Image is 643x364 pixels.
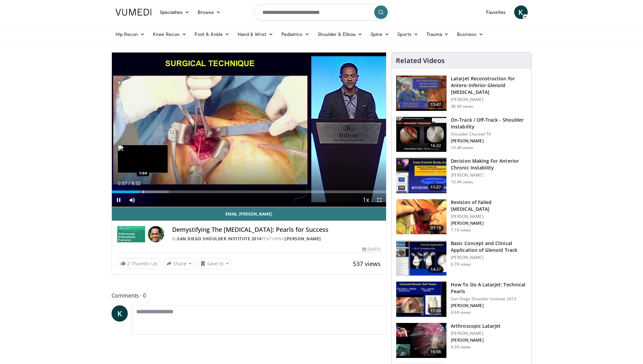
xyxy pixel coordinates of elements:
a: Hip Recon [112,27,149,41]
a: Pediatrics [277,27,314,41]
img: image.jpeg [117,145,168,173]
p: 6.7K views [451,262,471,267]
p: 6.6K views [451,310,471,315]
p: [PERSON_NAME] [451,97,527,102]
p: [PERSON_NAME] [451,138,527,144]
h3: Basic Concept and Clinical Application of Glenoid Track [451,240,527,254]
p: [PERSON_NAME] [451,221,527,226]
video-js: Video Player [112,53,386,207]
span: 15:47 [428,101,444,108]
p: 19.4K views [451,145,473,150]
a: 07:18 Revision of Failed [MEDICAL_DATA] [PERSON_NAME] [PERSON_NAME] 7.1K views [396,199,527,235]
span: / [129,181,130,186]
a: Knee Recon [149,27,190,41]
a: 15:47 Latarjet Reconstruction for Antero-Inferior Glenoid [MEDICAL_DATA] [PERSON_NAME] 38.6K views [396,75,527,111]
img: eeb7f7b7-f98a-441e-8935-4fc4da3a6ed4.150x105_q85_crop-smart_upscale.jpg [396,323,446,358]
h3: Latarjet Reconstruction for Antero-Inferior Glenoid [MEDICAL_DATA] [451,75,527,96]
span: 537 views [353,260,381,268]
h3: How To Do A Latarjet: Technical Pearls [451,281,527,295]
p: [PERSON_NAME] [451,214,527,219]
p: 7.1K views [451,227,471,233]
img: aaa41d3a-2597-45de-acbb-3f8031e93dd9.150x105_q85_crop-smart_upscale.jpg [396,117,446,152]
img: fylOjp5pkC-GA4Zn4xMDoxOjA4MTsiGN.150x105_q85_crop-smart_upscale.jpg [396,199,446,235]
a: 11:27 Decision Making For Anterior Chronic Instability [PERSON_NAME] 10.4K views [396,158,527,194]
p: 4.3K views [451,344,471,350]
p: [PERSON_NAME] [451,338,501,343]
a: San Diego Shoulder Institute 2014 [177,236,262,242]
span: 2 [127,260,130,267]
h4: Demystifying The [MEDICAL_DATA]: Pearls for Success [172,226,381,234]
span: 9:32 [132,181,141,186]
a: K [514,5,528,19]
a: Hand & Wrist [234,27,277,41]
button: Fullscreen [373,193,386,207]
a: Foot & Ankle [190,27,234,41]
a: [PERSON_NAME] [285,236,321,242]
p: [PERSON_NAME] [451,173,527,178]
a: Trauma [422,27,453,41]
img: VuMedi Logo [116,9,152,16]
a: 14:37 Basic Concept and Clinical Application of Glenoid Track [PERSON_NAME] 6.7K views [396,240,527,276]
a: Specialties [156,5,194,19]
h3: On-Track / Off-Track - Shoulder Instability [451,117,527,130]
span: 16:56 [428,348,444,355]
h4: Related Videos [396,57,445,65]
img: 3db276fc-a2f7-4e70-8ee6-be14791f74dd.150x105_q85_crop-smart_upscale.jpg [396,240,446,276]
span: 0:57 [118,181,127,186]
a: 11:04 How To Do A Latarjet: Technical Pearls San Diego Shoulder Institute 2013 [PERSON_NAME] 6.6K... [396,281,527,317]
span: Comments 0 [112,291,387,300]
a: Spine [366,27,393,41]
button: Mute [125,193,139,207]
a: Sports [393,27,422,41]
p: [PERSON_NAME] [451,255,527,260]
a: 16:56 Arthroscopic Latarjet [PERSON_NAME] [PERSON_NAME] 4.3K views [396,323,527,359]
p: 38.6K views [451,104,473,109]
p: 10.4K views [451,179,473,185]
span: 07:18 [428,225,444,231]
a: Browse [194,5,225,19]
span: 16:32 [428,142,444,149]
div: By FEATURING [172,236,381,242]
a: Shoulder & Elbow [314,27,366,41]
span: 11:04 [428,307,444,314]
button: Save to [197,258,232,269]
button: Pause [112,193,125,207]
a: 16:32 On-Track / Off-Track - Shoulder Instability Shoulder Channel TV [PERSON_NAME] 19.4K views [396,117,527,153]
img: 38708_0000_3.png.150x105_q85_crop-smart_upscale.jpg [396,76,446,111]
a: K [112,305,128,322]
a: Email [PERSON_NAME] [112,207,386,221]
span: 14:37 [428,266,444,273]
a: Favorites [482,5,510,19]
img: 2b93ee93-b3ff-4be9-849a-a384df10d3a1.150x105_q85_crop-smart_upscale.jpg [396,282,446,317]
p: [PERSON_NAME] [451,303,527,308]
div: Progress Bar [112,190,386,193]
p: [PERSON_NAME] [451,331,501,336]
span: 11:27 [428,184,444,190]
div: [DATE] [362,246,381,252]
img: 321600_0000_1.png.150x105_q85_crop-smart_upscale.jpg [396,158,446,193]
input: Search topics, interventions [254,4,389,20]
a: Business [453,27,487,41]
a: 2 Thumbs Up [117,258,161,269]
button: Playback Rate [359,193,373,207]
button: Share [163,258,195,269]
img: San Diego Shoulder Institute 2014 [117,226,145,242]
h3: Revision of Failed [MEDICAL_DATA] [451,199,527,213]
p: San Diego Shoulder Institute 2013 [451,296,527,302]
img: Avatar [148,226,164,242]
p: Shoulder Channel TV [451,132,527,137]
h3: Decision Making For Anterior Chronic Instability [451,158,527,171]
h3: Arthroscopic Latarjet [451,323,501,329]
